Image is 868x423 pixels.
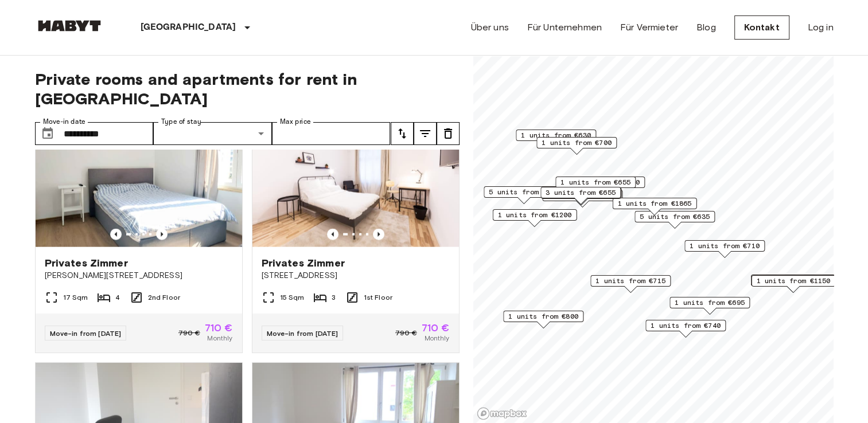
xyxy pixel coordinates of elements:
span: [PERSON_NAME][STREET_ADDRESS] [45,270,233,281]
span: 2nd Floor [148,292,180,303]
span: Monthly [207,333,232,343]
img: Marketing picture of unit DE-01-006-003-03HF [36,109,242,247]
span: 1 units from €800 [508,311,578,322]
div: Map marker [503,311,583,328]
button: tune [437,122,460,145]
div: Map marker [635,211,715,229]
span: 3 [332,292,336,303]
button: Previous image [327,229,338,240]
div: Map marker [612,198,696,216]
span: 15 Sqm [280,292,305,303]
img: Habyt [35,20,104,32]
span: Monthly [424,333,449,343]
div: Map marker [516,130,596,147]
span: 1 units from €1200 [497,210,571,220]
label: Type of stay [161,117,201,127]
span: 1 units from €700 [542,138,612,148]
div: Map marker [670,297,750,315]
span: 1 units from €1150 [756,276,830,286]
div: Map marker [750,275,835,292]
a: Für Unternehmen [527,21,602,34]
div: Map marker [751,275,835,293]
img: Marketing picture of unit DE-01-031-002-03H [252,109,459,247]
span: 1 units from €700 [570,177,640,187]
span: 710 € [422,323,450,333]
span: Privates Zimmer [45,256,128,270]
label: Max price [280,117,311,127]
div: Map marker [540,187,621,205]
div: Map marker [565,177,645,194]
span: 1 units from €740 [651,320,721,331]
label: Move-in date [43,117,85,127]
a: Für Vermieter [620,21,678,34]
a: Marketing picture of unit DE-01-006-003-03HFPrevious imagePrevious imagePrivates Zimmer[PERSON_NA... [35,109,243,353]
span: 1 units from €715 [595,276,665,286]
span: 1 units from €630 [521,130,591,140]
span: Private rooms and apartments for rent in [GEOGRAPHIC_DATA] [35,69,460,108]
a: Log in [808,21,834,34]
span: 1 units from €710 [690,241,760,251]
span: 3 units from €655 [546,187,616,198]
span: 1 units from €695 [675,297,745,308]
div: Map marker [555,177,636,194]
span: 1st Floor [364,292,392,303]
p: [GEOGRAPHIC_DATA] [141,21,236,34]
button: Previous image [373,229,384,240]
span: 4 [115,292,120,303]
a: Mapbox logo [477,407,527,420]
a: Blog [696,21,716,34]
span: [STREET_ADDRESS] [262,270,450,281]
span: Move-in from [DATE] [50,329,122,338]
span: 17 Sqm [63,292,88,303]
span: 1 units from €1865 [617,198,691,209]
button: tune [391,122,414,145]
div: Map marker [590,275,671,293]
a: Über uns [471,21,509,34]
span: 5 units from €635 [640,211,710,222]
a: Marketing picture of unit DE-01-031-002-03HPrevious imagePrevious imagePrivates Zimmer[STREET_ADD... [252,109,460,353]
div: Map marker [541,187,621,205]
span: 790 € [178,328,200,338]
div: Map marker [484,186,564,204]
span: Privates Zimmer [262,256,345,270]
div: Map marker [492,209,577,227]
div: Map marker [684,240,765,258]
span: 790 € [395,328,417,338]
span: Move-in from [DATE] [267,329,338,338]
a: Kontakt [734,15,789,40]
span: 710 € [205,323,233,333]
button: Previous image [110,229,122,240]
button: tune [414,122,437,145]
button: Choose date, selected date is 1 Nov 2025 [36,122,59,145]
button: Previous image [156,229,168,240]
span: 5 units from €655 [489,187,559,197]
div: Map marker [536,137,617,155]
span: 1 units from €655 [560,177,630,187]
div: Map marker [645,320,726,338]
